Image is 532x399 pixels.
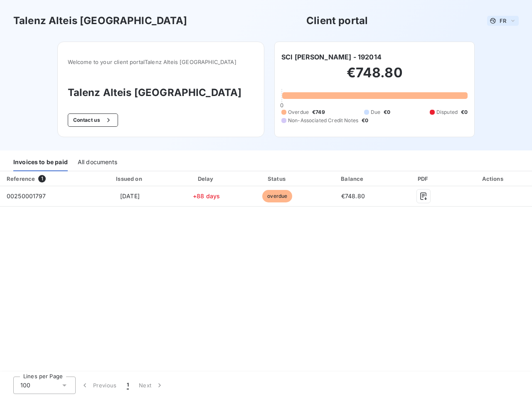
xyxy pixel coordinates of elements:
div: PDF [394,175,453,183]
span: overdue [262,190,292,202]
span: +88 days [193,192,220,199]
div: Invoices to be paid [13,154,68,171]
span: 1 [38,175,46,182]
button: Next [134,377,169,394]
span: €748.80 [341,192,365,199]
button: Contact us [68,113,118,127]
h3: Talenz Alteis [GEOGRAPHIC_DATA] [13,13,187,28]
div: All documents [78,154,117,171]
button: 1 [122,377,134,394]
span: 100 [20,381,30,389]
h2: €748.80 [281,64,468,89]
span: €749 [312,108,325,116]
span: [DATE] [120,192,140,199]
h6: SCI [PERSON_NAME] - 192014 [281,52,382,62]
div: Issued on [90,175,170,183]
span: €0 [461,108,468,116]
span: Welcome to your client portal Talenz Alteis [GEOGRAPHIC_DATA] [68,59,254,65]
span: Overdue [288,108,309,116]
span: 0 [280,102,283,108]
h3: Talenz Alteis [GEOGRAPHIC_DATA] [68,85,254,100]
span: Disputed [436,108,458,116]
h3: Client portal [306,13,368,28]
span: FR [500,17,506,24]
span: €0 [384,108,390,116]
button: Previous [76,377,122,394]
div: Balance [315,175,391,183]
span: Due [371,108,380,116]
div: Status [243,175,312,183]
span: 1 [127,381,129,389]
span: 00250001797 [7,192,46,199]
div: Actions [456,175,530,183]
div: Delay [173,175,239,183]
span: €0 [362,117,368,124]
span: Non-Associated Credit Notes [288,117,358,124]
div: Reference [7,175,35,182]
